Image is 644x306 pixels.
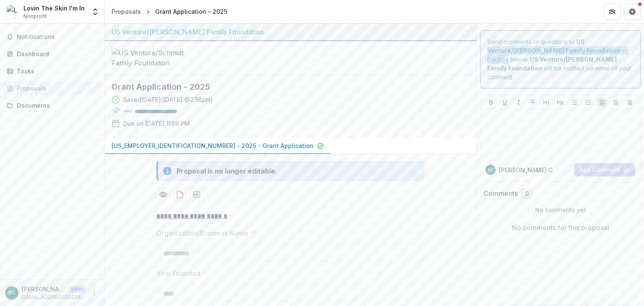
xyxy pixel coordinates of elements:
[190,188,203,201] button: download-proposal
[3,30,101,44] button: Notifications
[89,288,99,298] button: More
[624,3,641,20] button: Get Help
[555,97,565,107] button: Heading 2
[625,97,635,107] button: Align Right
[22,293,86,301] p: [EMAIL_ADDRESS][DOMAIN_NAME]
[112,7,141,16] div: Proposals
[17,34,98,41] span: Notifications
[480,30,641,88] div: Send comments or questions to in the box below. will be notified via email of your comment.
[112,82,456,92] h2: Grant Application - 2025
[512,223,609,233] p: No comments for this proposal
[569,97,579,107] button: Bullet List
[177,166,277,176] div: Proposal is no longer editable.
[583,97,593,107] button: Ordered List
[108,5,144,18] a: Proposals
[123,119,190,128] p: Due on [DATE] 11:59 PM
[23,13,47,20] span: Nonprofit
[500,97,510,107] button: Underline
[17,101,94,110] div: Documents
[173,188,187,201] button: download-proposal
[156,188,170,201] button: Preview 5e36ffc0-f4ba-4d69-8fad-997be51d1cd4-0.pdf
[108,5,231,18] nav: breadcrumb
[3,64,101,78] a: Tasks
[69,285,86,293] p: User
[156,228,248,238] p: Organization/Business Name
[89,3,101,20] button: Open entity switcher
[17,49,94,58] div: Dashboard
[487,56,617,72] strong: US Venture/[PERSON_NAME] Family Foundation
[483,189,518,197] h2: Comments
[574,163,635,176] button: Add Comment
[123,109,132,114] p: 100 %
[488,168,493,172] div: Rhonda Chandler
[514,97,524,107] button: Italicize
[525,190,529,197] span: 0
[123,95,213,104] div: Saved [DATE] ( [DATE] @ 2:58pm )
[604,3,621,20] button: Partners
[3,81,101,95] a: Proposals
[8,290,16,296] div: Rhonda Chandler
[156,268,200,278] p: Year Founded
[155,7,227,16] div: Grant Application - 2025
[17,67,94,75] div: Tasks
[7,5,20,18] img: Lovin The Skin I'm In
[597,97,607,107] button: Align Left
[527,97,538,107] button: Strike
[112,48,195,68] img: US Venture/Schmidt Family Foundation
[23,4,85,13] div: Lovin The Skin I'm In
[17,84,94,93] div: Proposals
[3,47,101,61] a: Dashboard
[112,141,314,150] p: [US_EMPLOYER_IDENTIFICATION_NUMBER] - 2025 - Grant Application
[499,166,553,174] p: [PERSON_NAME] C
[541,97,551,107] button: Heading 1
[3,99,101,112] a: Documents
[483,205,637,214] p: No comments yet
[611,97,621,107] button: Align Center
[486,97,496,107] button: Bold
[22,285,65,293] p: [PERSON_NAME]
[112,27,470,37] div: US Venture/[PERSON_NAME] Family Foundation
